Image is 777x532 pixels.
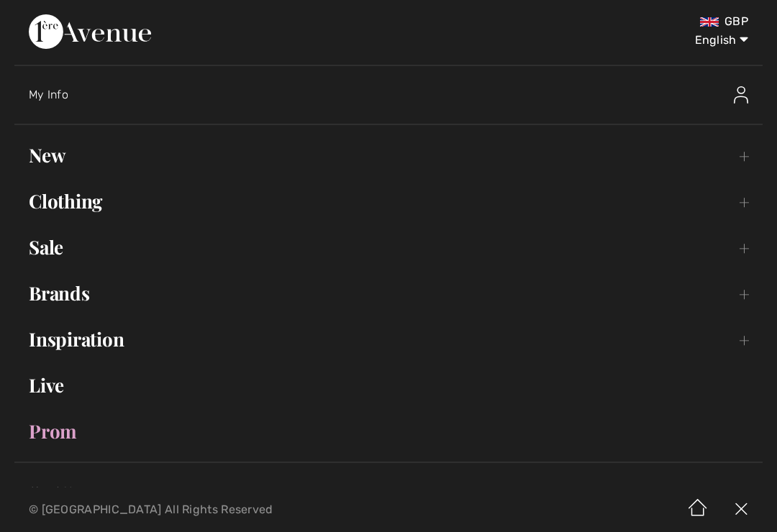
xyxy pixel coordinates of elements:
[29,72,763,118] a: My InfoMy Info
[14,185,763,217] a: Clothing
[29,88,68,101] span: My Info
[734,86,748,104] img: My Info
[14,370,763,401] a: Live
[457,14,748,29] div: GBP
[14,416,763,447] a: Prom
[14,324,763,355] a: Inspiration
[14,139,763,171] a: New
[29,14,151,49] img: 1ère Avenue
[719,487,763,532] img: X
[676,487,719,532] img: Home
[14,231,763,263] a: Sale
[14,278,763,309] a: Brands
[29,485,78,498] a: About Us
[29,505,457,515] p: © [GEOGRAPHIC_DATA] All Rights Reserved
